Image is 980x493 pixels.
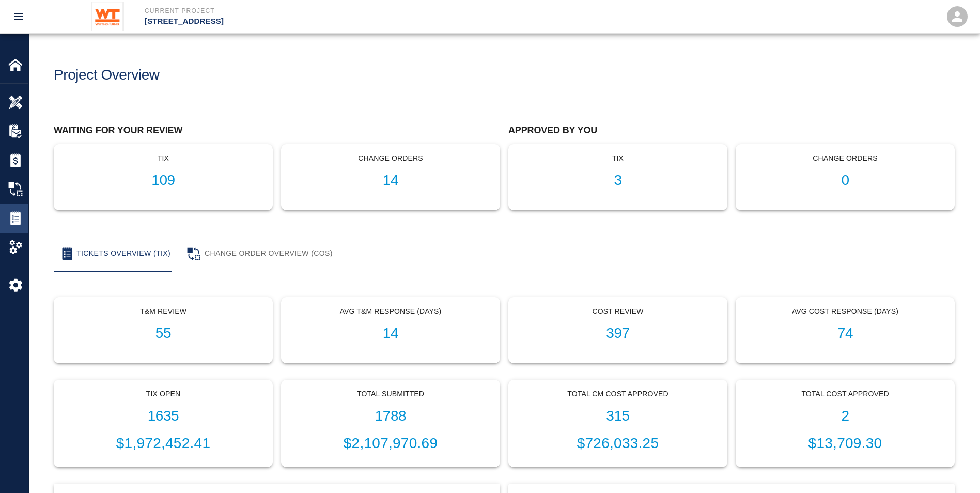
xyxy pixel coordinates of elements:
[517,172,719,189] h1: 3
[517,408,719,425] h1: 315
[145,16,546,27] p: [STREET_ADDRESS]
[63,389,264,399] p: Tix Open
[744,389,946,399] p: Total Cost Approved
[290,172,491,189] h1: 14
[517,153,719,164] p: tix
[744,408,946,425] h1: 2
[63,306,264,317] p: T&M Review
[63,172,264,189] h1: 109
[744,433,946,454] p: $13,709.30
[290,408,491,425] h1: 1788
[744,153,946,164] p: Change Orders
[145,6,546,16] p: Current Project
[63,408,264,425] h1: 1635
[290,325,491,342] h1: 14
[290,433,491,454] p: $2,107,970.69
[54,67,160,84] h1: Project Overview
[517,325,719,342] h1: 397
[517,306,719,317] p: Cost Review
[508,125,955,136] h2: Approved by you
[744,325,946,342] h1: 74
[744,172,946,189] h1: 0
[744,306,946,317] p: Avg Cost Response (Days)
[517,389,719,399] p: Total CM Cost Approved
[290,153,491,164] p: Change Orders
[63,325,264,342] h1: 55
[54,235,179,272] button: Tickets Overview (TIX)
[63,153,264,164] p: tix
[179,235,341,272] button: Change Order Overview (COS)
[928,443,980,493] iframe: Chat Widget
[54,125,500,136] h2: Waiting for your review
[290,306,491,317] p: Avg T&M Response (Days)
[290,389,491,399] p: Total Submitted
[91,2,124,31] img: Whiting-Turner
[517,433,719,454] p: $726,033.25
[6,4,31,29] button: open drawer
[63,433,264,454] p: $1,972,452.41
